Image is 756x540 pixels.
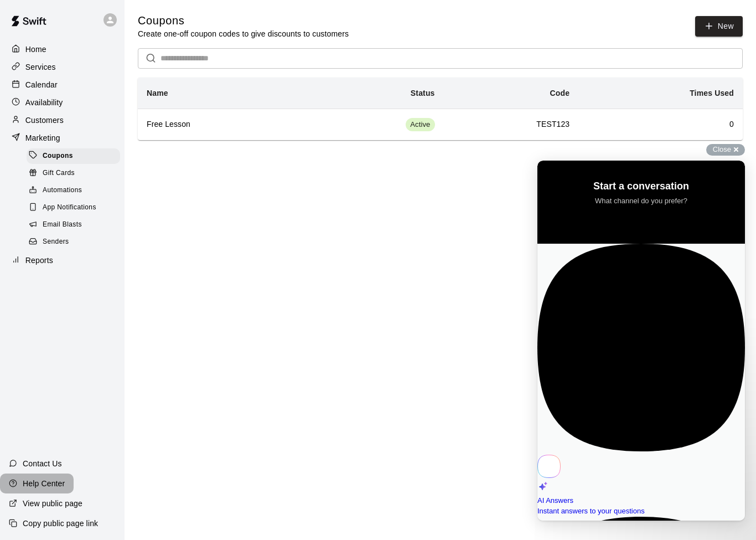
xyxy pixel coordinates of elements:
div: Email Blasts [27,217,120,233]
span: Automations [43,185,82,196]
p: Help Center [23,478,65,489]
a: Senders [27,234,125,251]
div: Senders [27,234,120,250]
span: Email Blasts [43,219,82,230]
a: Coupons [27,147,125,164]
button: New [695,16,743,37]
a: Customers [9,112,116,128]
h6: 0 [587,119,734,131]
b: Name [147,89,168,97]
p: Availability [25,97,63,108]
a: Automations [27,182,125,199]
a: Marketing [9,130,116,146]
span: Gift Cards [43,168,75,179]
span: Active [406,120,434,130]
b: Code [550,89,570,97]
div: App Notifications [27,200,120,215]
a: Availability [9,94,116,111]
span: Close [713,145,731,153]
a: App Notifications [27,199,125,217]
p: Home [25,44,46,55]
p: Services [25,61,56,73]
iframe: Help Scout Beacon - Live Chat, Contact Form, and Knowledge Base [537,161,745,521]
p: Marketing [25,132,60,143]
table: simple table [138,78,743,140]
a: Email Blasts [27,217,125,234]
div: Coupons [27,148,120,164]
p: Reports [25,255,53,266]
p: Customers [25,115,64,126]
h6: TEST123 [453,119,570,131]
button: Close [706,144,745,156]
b: Times Used [690,89,734,97]
a: Gift Cards [27,164,125,182]
b: Status [411,89,435,97]
p: Create one-off coupon codes to give discounts to customers [138,28,349,39]
a: Home [9,41,116,58]
span: Senders [43,236,69,248]
p: Contact Us [23,458,62,469]
h6: Free Lesson [147,119,292,131]
a: Reports [9,252,116,269]
span: App Notifications [43,202,96,213]
h5: Coupons [138,13,349,28]
span: Coupons [43,151,73,162]
div: Gift Cards [27,166,120,181]
a: Services [9,59,116,75]
p: Copy public page link [23,518,98,529]
p: Calendar [25,79,58,90]
a: Calendar [9,76,116,93]
p: View public page [23,498,82,509]
div: Automations [27,183,120,198]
